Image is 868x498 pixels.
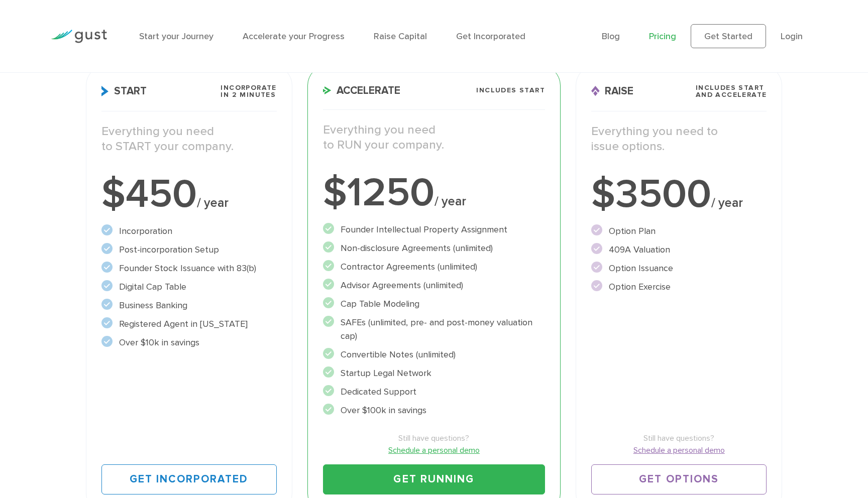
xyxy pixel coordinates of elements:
a: Get Running [323,464,545,494]
div: $3500 [591,174,767,214]
span: Accelerate [323,85,400,96]
li: Cap Table Modeling [323,297,545,311]
li: Digital Cap Table [101,280,277,294]
a: Start your Journey [139,31,213,42]
li: Startup Legal Network [323,366,545,380]
a: Blog [602,31,620,42]
a: Schedule a personal demo [591,444,767,456]
li: Option Issuance [591,262,767,275]
span: Raise [591,86,633,96]
li: Dedicated Support [323,385,545,399]
span: / year [711,195,743,210]
li: Founder Stock Issuance with 83(b) [101,262,277,275]
a: Get Options [591,464,767,494]
li: Founder Intellectual Property Assignment [323,223,545,236]
a: Raise Capital [374,31,427,42]
a: Get Incorporated [456,31,525,42]
a: Login [781,31,803,42]
span: / year [435,194,466,209]
li: Advisor Agreements (unlimited) [323,279,545,292]
a: Get Started [691,24,766,48]
span: Incorporate in 2 Minutes [221,84,276,98]
li: Registered Agent in [US_STATE] [101,317,277,331]
span: Still have questions? [591,432,767,444]
span: / year [197,195,229,210]
li: Convertible Notes (unlimited) [323,348,545,361]
img: Raise Icon [591,86,600,96]
a: Pricing [649,31,676,42]
li: Incorporation [101,224,277,238]
img: Gust Logo [51,30,107,43]
li: 409A Valuation [591,243,767,257]
span: Still have questions? [323,432,545,444]
li: SAFEs (unlimited, pre- and post-money valuation cap) [323,316,545,343]
img: Accelerate Icon [323,86,332,94]
div: $1250 [323,173,545,213]
li: Over $10k in savings [101,336,277,349]
a: Get Incorporated [101,464,277,494]
div: $450 [101,174,277,214]
a: Accelerate your Progress [243,31,345,42]
a: Schedule a personal demo [323,444,545,456]
span: Includes START [476,87,545,94]
p: Everything you need to RUN your company. [323,122,545,153]
li: Non-disclosure Agreements (unlimited) [323,241,545,255]
li: Option Exercise [591,280,767,294]
img: Start Icon X2 [101,86,109,96]
li: Business Banking [101,299,277,312]
span: Includes START and ACCELERATE [696,84,767,98]
li: Post-incorporation Setup [101,243,277,257]
li: Contractor Agreements (unlimited) [323,260,545,274]
span: Start [101,86,147,96]
li: Option Plan [591,224,767,238]
li: Over $100k in savings [323,404,545,417]
p: Everything you need to START your company. [101,124,277,154]
p: Everything you need to issue options. [591,124,767,154]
